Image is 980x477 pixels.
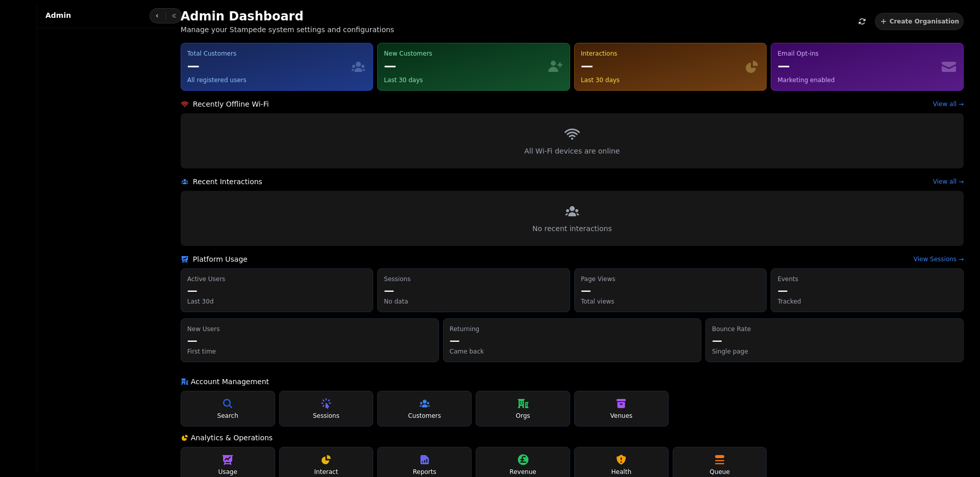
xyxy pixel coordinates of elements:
[890,18,959,24] span: Create Organisation
[193,99,269,109] h2: Recently Offline Wi-Fi
[476,391,570,426] a: Orgs
[377,391,472,426] a: Customers
[193,177,262,187] h2: Recent Interactions
[777,76,941,84] div: Marketing enabled
[181,433,964,443] h2: Analytics & Operations
[777,275,957,283] p: Events
[450,325,695,333] p: Returning
[777,283,957,297] p: —
[712,325,957,333] p: Bounce Rate
[187,412,268,420] div: Search
[581,297,761,306] p: Total views
[574,391,669,426] a: Venues
[187,297,367,306] p: Last 30d
[384,49,547,58] div: New Customers
[581,412,662,420] div: Venues
[712,333,957,347] p: —
[777,49,941,58] div: Email Opt-ins
[450,333,695,347] p: —
[450,347,695,356] p: Came back
[187,283,367,297] p: —
[581,58,744,74] div: —
[187,76,351,84] div: All registered users
[187,333,432,347] p: —
[875,13,964,30] button: Create Organisation
[482,468,563,476] div: Revenue
[181,8,377,24] h2: Admin Dashboard
[384,412,465,420] div: Customers
[286,468,367,476] div: Interact
[187,347,432,356] p: First time
[933,100,964,108] a: View all →
[384,76,547,84] div: Last 30 days
[482,412,563,420] div: Orgs
[181,391,275,426] a: Search
[384,297,563,306] p: No data
[181,376,964,387] h2: Account Management
[914,255,964,263] a: View Sessions →
[712,347,957,356] p: Single page
[187,468,268,476] div: Usage
[279,391,374,426] a: Sessions
[933,178,964,186] a: View all →
[777,297,957,306] p: Tracked
[581,468,662,476] div: Health
[384,275,563,283] p: Sessions
[777,58,941,74] div: —
[193,146,951,156] p: All Wi-Fi devices are online
[384,58,547,74] div: —
[384,468,465,476] div: Reports
[581,49,744,58] div: Interactions
[45,10,71,20] h2: Admin
[187,58,351,74] div: —
[679,468,761,476] div: Queue
[581,76,744,84] div: Last 30 days
[193,223,951,234] p: No recent interactions
[187,325,432,333] p: New Users
[187,275,367,283] p: Active Users
[187,49,351,58] div: Total Customers
[581,275,761,283] p: Page Views
[181,24,394,35] p: Manage your Stampede system settings and configurations
[286,412,367,420] div: Sessions
[193,254,248,264] h2: Platform Usage
[384,283,563,297] p: —
[581,283,761,297] p: —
